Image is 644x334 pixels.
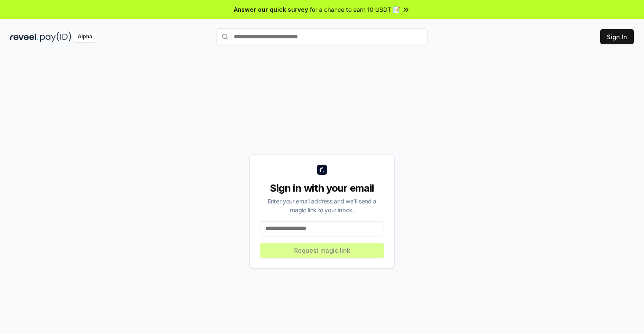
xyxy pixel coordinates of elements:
[600,29,634,44] button: Sign In
[310,5,400,14] span: for a chance to earn 10 USDT 📝
[10,32,38,42] img: reveel_dark
[73,32,97,42] div: Alpha
[40,32,71,42] img: pay_id
[317,165,327,175] img: logo_small
[234,5,308,14] span: Answer our quick survey
[260,182,384,195] div: Sign in with your email
[260,197,384,214] div: Enter your email address and we’ll send a magic link to your inbox.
